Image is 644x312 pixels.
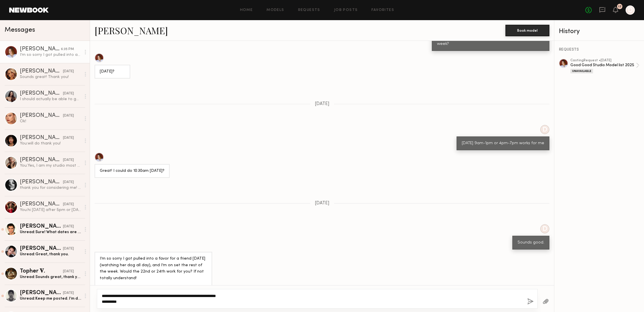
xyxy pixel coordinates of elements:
[570,59,636,62] div: casting Request • [DATE]
[618,5,622,8] div: 17
[63,91,74,96] div: [DATE]
[20,163,81,168] div: You: Yes, I am my studio most of the week days let me know best day for you can ill let you know ...
[20,252,81,257] div: Unread: Great, thank you.
[20,179,63,185] div: [PERSON_NAME]
[559,48,639,52] div: REQUESTS
[240,8,253,12] a: Home
[5,27,35,33] span: Messages
[20,96,81,102] div: I should actually be able to get there at 1 if possible?
[517,239,544,246] div: Sounds good.
[20,224,63,229] div: [PERSON_NAME]
[20,290,63,296] div: [PERSON_NAME]
[371,8,394,12] a: Favorites
[20,185,81,191] div: thank you for considering me! unfortunately i am already booked for [DATE] so will be unable to m...
[20,91,63,96] div: [PERSON_NAME]
[63,290,74,296] div: [DATE]
[100,168,164,174] div: Great! I could do 10:30am [DATE]?
[20,201,63,207] div: [PERSON_NAME]
[20,229,81,235] div: Unread: Sure! What dates are you guys shooting? Im booked out of town until the 18th
[63,135,74,141] div: [DATE]
[20,274,81,280] div: Unread: Sounds great, thank you again! I appreciate it. Have a relaxing weekend. Take care, Topher
[20,74,81,80] div: Sounds great! Thank you!
[20,296,81,301] div: Unread: Keep me posted. I’m definitely interested!
[505,25,549,36] button: Book model
[20,141,81,146] div: You: will do thank you!
[63,69,74,74] div: [DATE]
[100,256,207,309] div: I’m so sorry I got pulled into a favor for a friend [DATE] (watching her dog all day), and I’m on...
[20,157,63,163] div: [PERSON_NAME]
[61,47,74,52] div: 6:35 PM
[570,59,639,73] a: castingRequest •[DATE]Good Good Studio Model list 2025Unavailable
[20,268,63,274] div: Topher 𝐕.
[298,8,320,12] a: Requests
[626,5,635,15] a: D
[315,201,329,206] span: [DATE]
[20,69,63,74] div: [PERSON_NAME]
[570,69,593,73] div: Unavailable
[20,113,63,119] div: [PERSON_NAME]
[505,28,549,33] a: Book model
[315,102,329,106] span: [DATE]
[20,207,81,213] div: You: hi [DATE] after 5pm or [DATE] any time .
[63,246,74,252] div: [DATE]
[267,8,284,12] a: Models
[20,46,61,52] div: [PERSON_NAME]
[95,24,168,37] a: [PERSON_NAME]
[20,246,63,252] div: [PERSON_NAME]
[63,269,74,274] div: [DATE]
[63,113,74,119] div: [DATE]
[20,119,81,124] div: Ok!
[63,202,74,207] div: [DATE]
[462,140,544,147] div: [DATE] 9am-1pm or 4pm-7pm works for me
[100,69,125,75] div: [DATE]?
[570,62,636,68] div: Good Good Studio Model list 2025
[63,180,74,185] div: [DATE]
[559,28,639,35] div: History
[20,135,63,141] div: [PERSON_NAME]
[20,52,81,58] div: I’m so sorry I got pulled into a favor for a friend [DATE] (watching her dog all day), and I’m on...
[437,34,544,47] div: Hi [PERSON_NAME], what day works best for you next week?
[334,8,358,12] a: Job Posts
[63,224,74,229] div: [DATE]
[63,157,74,163] div: [DATE]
